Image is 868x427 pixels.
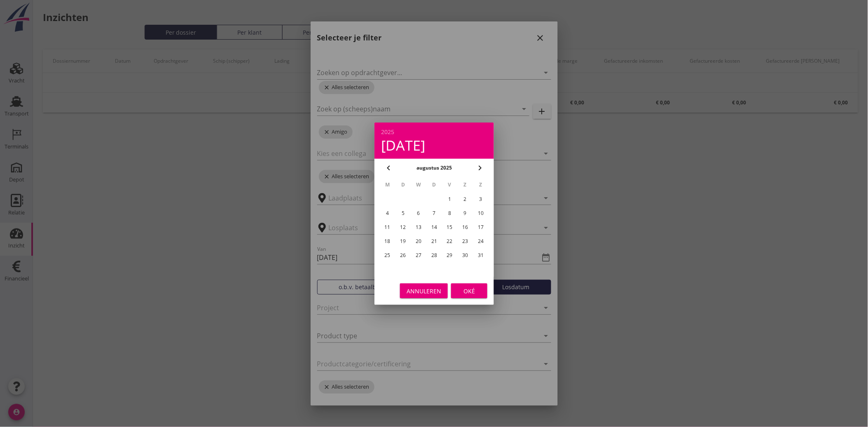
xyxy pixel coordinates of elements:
button: 23 [459,235,472,248]
button: 21 [427,235,440,248]
button: 30 [459,249,472,262]
button: 13 [412,221,425,234]
i: chevron_right [475,163,485,173]
button: augustus 2025 [414,162,454,174]
button: 5 [396,207,409,220]
div: 2025 [381,129,487,135]
button: 27 [412,249,425,262]
th: Z [473,178,488,192]
th: V [442,178,457,192]
button: 26 [396,249,409,262]
button: 17 [474,221,487,234]
button: 18 [381,235,394,248]
th: M [380,178,395,192]
button: 22 [443,235,456,248]
button: 2 [459,193,472,206]
button: 15 [443,221,456,234]
button: 8 [443,207,456,220]
button: 24 [474,235,487,248]
div: Annuleren [407,286,441,295]
button: 25 [381,249,394,262]
button: Oké [451,283,487,298]
th: D [395,178,410,192]
button: 19 [396,235,409,248]
button: 9 [459,207,472,220]
th: D [427,178,442,192]
div: [DATE] [381,138,487,152]
button: 12 [396,221,409,234]
button: 6 [412,207,425,220]
button: 11 [381,221,394,234]
button: 7 [427,207,440,220]
div: Oké [458,286,481,295]
button: Annuleren [400,283,448,298]
button: 16 [459,221,472,234]
button: 29 [443,249,456,262]
button: 28 [427,249,440,262]
i: chevron_left [384,163,393,173]
button: 14 [427,221,440,234]
button: 1 [443,193,456,206]
th: W [411,178,426,192]
button: 31 [474,249,487,262]
button: 3 [474,193,487,206]
button: 4 [381,207,394,220]
button: 10 [474,207,487,220]
th: Z [458,178,473,192]
button: 20 [412,235,425,248]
